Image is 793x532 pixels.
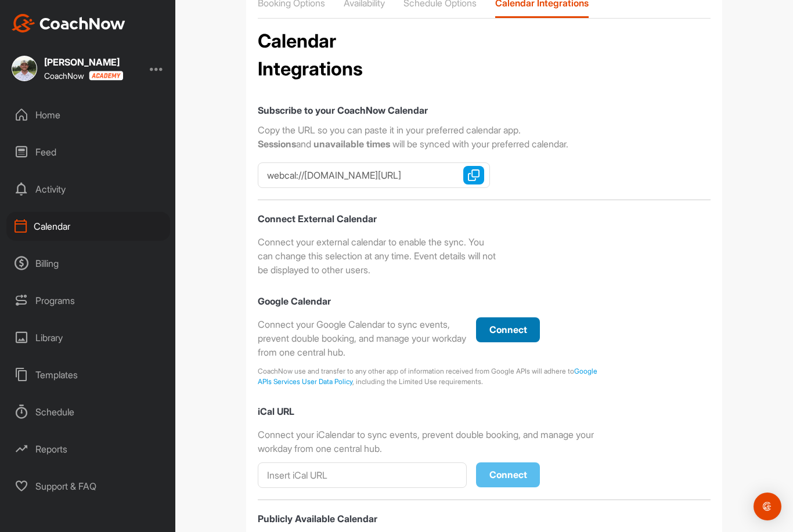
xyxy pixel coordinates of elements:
span: Connect [489,324,527,335]
button: Connect [476,317,540,342]
img: CoachNow acadmey [89,71,123,81]
img: CoachNow [12,14,125,32]
div: Reports [6,435,170,464]
label: Publicly Available Calendar [258,513,377,524]
strong: unavailable times [313,138,390,150]
div: Open Intercom Messenger [754,493,781,520]
div: CoachNow use and transfer to any other app of information received from Google APIs will adhere t... [258,366,606,387]
div: Copy the URL so you can paste it in your preferred calendar app. [258,123,711,137]
div: Activity [6,175,170,204]
button: Copy [463,166,484,184]
h2: Calendar Integrations [258,27,414,83]
div: Billing [6,249,170,278]
label: Subscribe to your CoachNow Calendar [258,104,428,116]
div: Calendar [6,212,170,241]
span: Connect [489,469,527,480]
div: [PERSON_NAME] [44,57,123,67]
input: Insert iCal URL [258,462,467,488]
div: Home [6,100,170,129]
img: Copy [468,169,480,181]
div: Schedule [6,397,170,426]
button: Connect [476,462,540,487]
div: Programs [6,286,170,315]
label: Google Calendar [258,294,711,308]
div: Connect your iCalendar to sync events, prevent double booking, and manage your workday from one c... [258,428,606,455]
label: Connect External Calendar [258,212,711,226]
div: Templates [6,360,170,389]
div: CoachNow [44,71,123,81]
strong: Sessions [258,138,296,150]
label: iCal URL [258,404,711,418]
div: Library [6,323,170,352]
div: Connect your external calendar to enable the sync. You can change this selection at any time. Eve... [258,235,496,277]
div: Connect your Google Calendar to sync events, prevent double booking, and manage your workday from... [258,317,467,359]
div: Feed [6,137,170,167]
div: and will be synced with your preferred calendar. [258,137,711,151]
img: square_5982f9cf0095e9dd271e6d30cf84447a.jpg [12,56,37,81]
div: Support & FAQ [6,472,170,501]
